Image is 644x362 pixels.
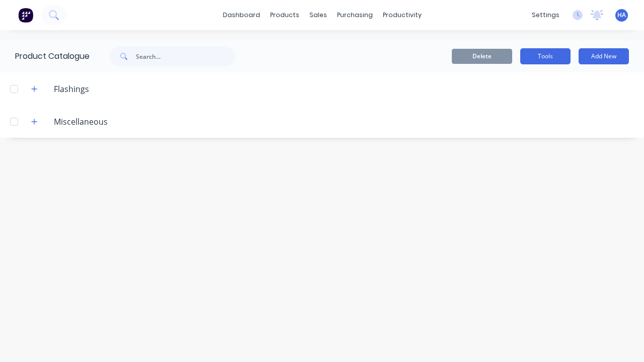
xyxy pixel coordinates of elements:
a: dashboard [218,8,265,23]
div: purchasing [332,8,378,23]
div: sales [304,8,332,23]
button: Tools [520,48,571,64]
div: settings [527,8,565,23]
button: Delete [452,49,512,64]
img: Factory [18,8,33,23]
div: Miscellaneous [46,116,116,128]
button: Add New [579,48,629,64]
input: Search... [136,46,235,66]
div: productivity [378,8,427,23]
div: products [265,8,304,23]
div: Flashings [46,83,97,95]
span: HA [617,11,626,20]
